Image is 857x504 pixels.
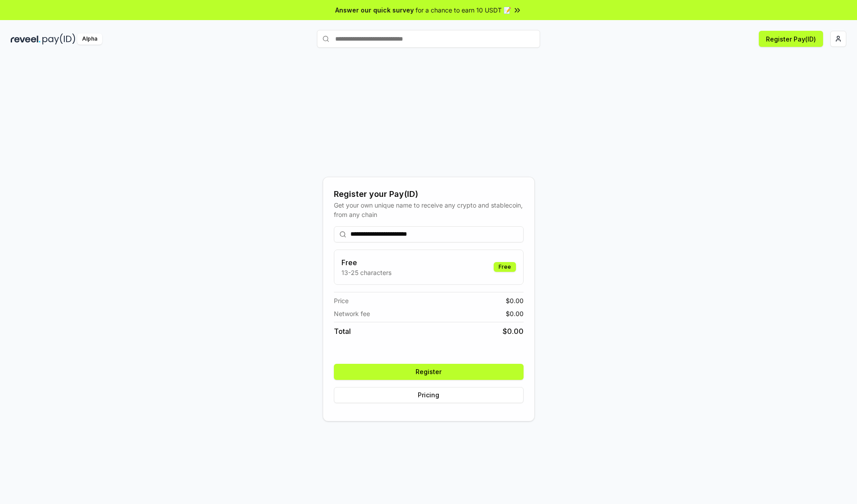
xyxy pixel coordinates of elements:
[416,5,511,15] span: for a chance to earn 10 USDT 📝
[77,33,102,45] div: Alpha
[334,296,349,305] span: Price
[11,33,41,45] img: reveel_dark
[334,326,351,337] span: Total
[334,200,524,219] div: Get your own unique name to receive any crypto and stablecoin, from any chain
[42,33,75,45] img: pay_id
[334,364,524,380] button: Register
[334,188,524,200] div: Register your Pay(ID)
[341,257,391,268] h3: Free
[334,309,370,318] span: Network fee
[506,309,524,318] span: $ 0.00
[334,387,524,403] button: Pricing
[759,31,823,47] button: Register Pay(ID)
[335,5,414,15] span: Answer our quick survey
[494,262,516,272] div: Free
[341,268,391,277] p: 13-25 characters
[503,326,524,337] span: $ 0.00
[506,296,524,305] span: $ 0.00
